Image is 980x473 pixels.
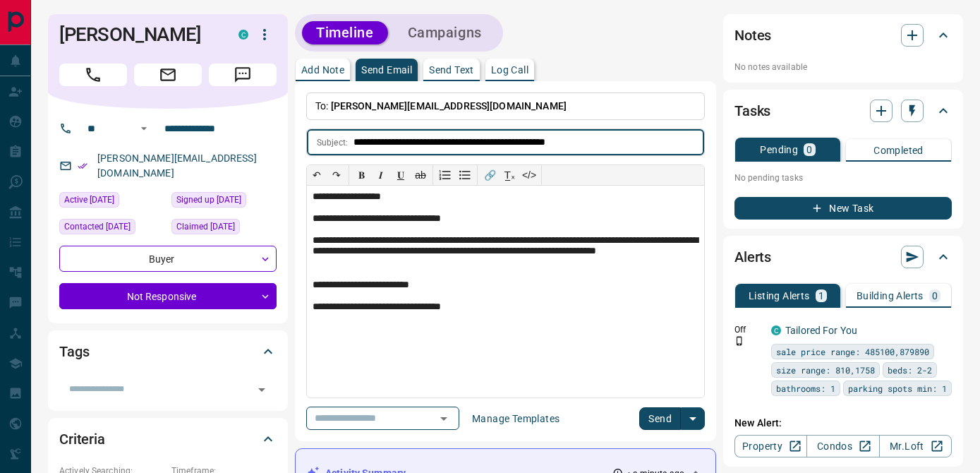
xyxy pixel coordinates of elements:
p: Subject: [317,136,348,149]
div: condos.ca [771,325,781,335]
span: Contacted [DATE] [64,220,131,234]
span: bathrooms: 1 [776,381,835,395]
button: 𝐁 [351,165,371,185]
button: Campaigns [394,21,496,44]
button: 𝑰 [371,165,391,185]
h2: Alerts [734,246,771,268]
div: Wed Aug 06 2025 [171,219,277,239]
span: beds: 2-2 [888,363,932,377]
span: Active [DATE] [64,193,114,207]
div: Tags [59,335,277,369]
p: 0 [932,291,938,301]
button: Numbered list [435,165,455,185]
p: Completed [873,145,924,155]
span: sale price range: 485100,879890 [776,345,929,359]
h1: [PERSON_NAME] [59,23,217,46]
h2: Tasks [734,100,770,122]
p: New Alert: [734,416,952,431]
button: Timeline [302,21,388,44]
h2: Notes [734,24,771,47]
a: Condos [806,435,879,457]
p: Send Text [429,65,474,75]
s: ab [415,169,426,181]
div: Notes [734,18,952,52]
div: Mon Aug 11 2025 [59,219,164,239]
span: 𝐔 [397,169,404,181]
span: parking spots min: 1 [848,381,947,395]
button: </> [519,165,539,185]
div: condos.ca [238,30,248,40]
button: Send [639,407,681,430]
span: Call [59,64,127,86]
span: [PERSON_NAME][EMAIL_ADDRESS][DOMAIN_NAME] [331,100,567,112]
div: Sat Aug 02 2025 [171,192,277,212]
p: Building Alerts [857,291,924,301]
button: 𝐔 [391,165,411,185]
button: Open [135,120,152,137]
div: split button [639,407,705,430]
div: Buyer [59,246,277,272]
div: Alerts [734,240,952,274]
button: Open [434,409,454,429]
h2: Criteria [59,428,105,450]
h2: Tags [59,340,89,363]
button: ↷ [327,165,346,185]
span: Email [134,64,202,86]
button: ↶ [307,165,327,185]
button: ab [411,165,430,185]
a: Mr.Loft [879,435,952,457]
p: Add Note [301,65,344,75]
div: Criteria [59,422,277,456]
a: Tailored For You [785,325,857,336]
div: Tasks [734,94,952,128]
span: Claimed [DATE] [176,220,235,234]
button: 🔗 [480,165,500,185]
span: Message [209,64,277,86]
button: Bullet list [455,165,475,185]
a: [PERSON_NAME][EMAIL_ADDRESS][DOMAIN_NAME] [97,152,257,179]
p: To: [306,92,705,120]
p: Pending [760,145,798,155]
button: T̲ₓ [500,165,519,185]
button: New Task [734,197,952,220]
p: 1 [818,291,824,301]
span: Signed up [DATE] [176,193,241,207]
p: Off [734,323,763,336]
svg: Email Verified [78,161,87,171]
button: Open [252,380,272,400]
div: Thu Aug 14 2025 [59,192,164,212]
p: No pending tasks [734,167,952,188]
span: size range: 810,1758 [776,363,875,377]
p: Log Call [491,65,528,75]
p: No notes available [734,61,952,73]
div: Not Responsive [59,283,277,309]
p: Listing Alerts [749,291,810,301]
p: 0 [806,145,812,155]
button: Manage Templates [464,407,568,430]
a: Property [734,435,807,457]
p: Send Email [361,65,412,75]
svg: Push Notification Only [734,336,744,346]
